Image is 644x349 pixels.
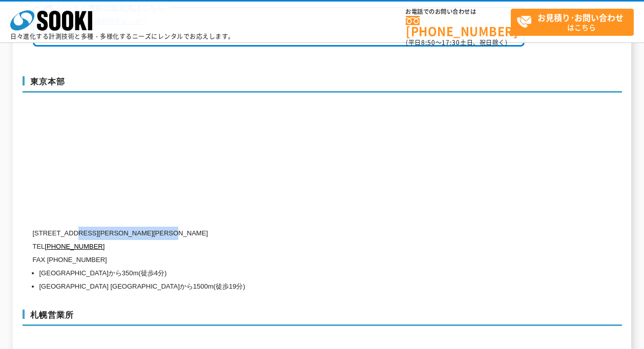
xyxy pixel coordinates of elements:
[33,240,525,253] p: TEL
[442,38,460,47] span: 17:30
[406,38,507,47] span: (平日 ～ 土日、祝日除く)
[33,253,525,267] p: FAX [PHONE_NUMBER]
[39,280,525,293] li: [GEOGRAPHIC_DATA] [GEOGRAPHIC_DATA]から1500m(徒歩19分)
[33,227,525,240] p: [STREET_ADDRESS][PERSON_NAME][PERSON_NAME]
[406,9,511,15] span: お電話でのお問い合わせは
[421,38,435,47] span: 8:50
[511,9,634,36] a: お見積り･お問い合わせはこちら
[39,267,525,280] li: [GEOGRAPHIC_DATA]から350m(徒歩4分)
[516,9,633,35] span: はこちら
[45,243,105,250] a: [PHONE_NUMBER]
[23,76,622,93] h3: 東京本部
[537,11,624,24] strong: お見積り･お問い合わせ
[10,33,235,39] p: 日々進化する計測技術と多種・多様化するニーズにレンタルでお応えします。
[406,16,511,37] a: [PHONE_NUMBER]
[23,310,622,326] h3: 札幌営業所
